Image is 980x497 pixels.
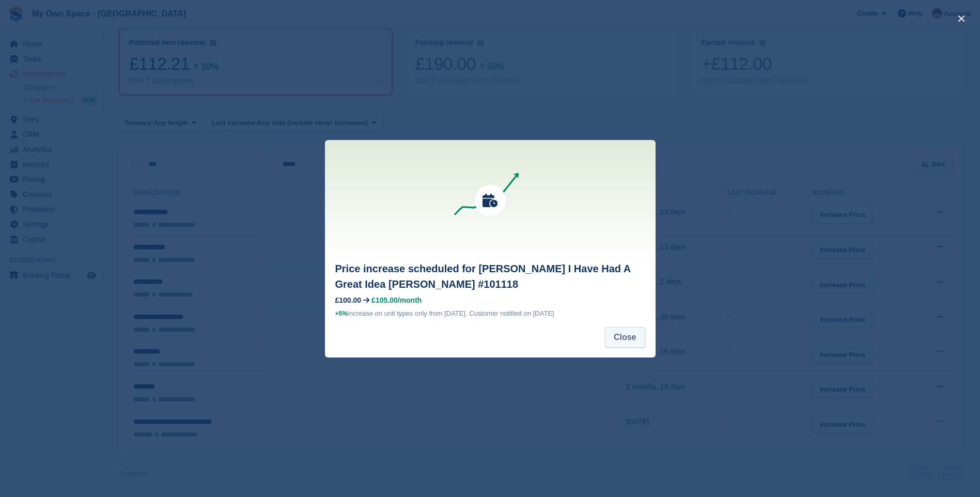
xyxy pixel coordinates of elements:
[335,308,348,319] div: +5%
[953,10,970,27] button: close
[335,296,362,304] div: £100.00
[605,327,645,348] button: Close
[371,296,398,304] span: £105.00
[335,261,645,292] h2: Price increase scheduled for [PERSON_NAME] I Have Had A Great Idea [PERSON_NAME] #101118
[398,296,422,304] span: /month
[335,309,468,317] span: increase on unit types only from [DATE].
[469,309,554,317] span: Customer notified on [DATE]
